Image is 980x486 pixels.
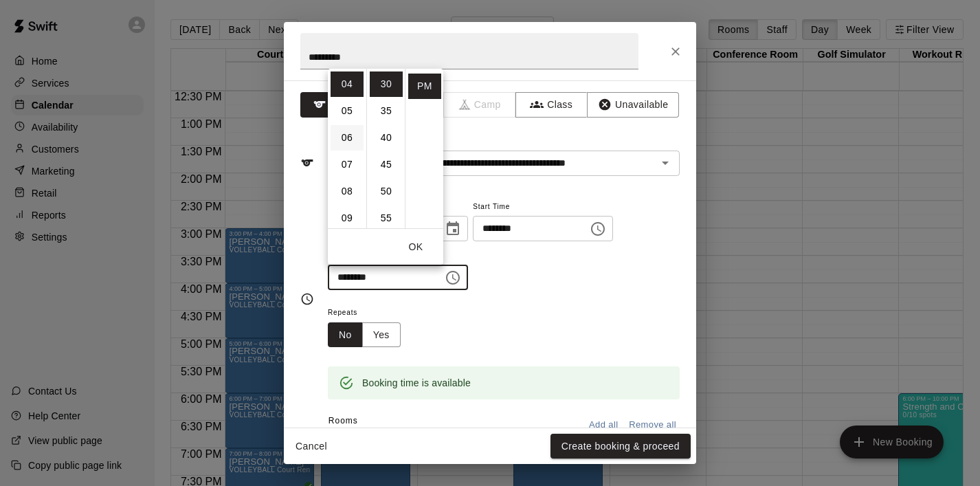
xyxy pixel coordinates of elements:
button: Cancel [289,434,333,459]
li: 7 hours [331,152,364,177]
button: OK [394,234,438,260]
button: Rental [300,92,372,118]
span: Rooms [328,416,358,426]
ul: Select minutes [366,69,405,228]
li: 5 hours [331,98,364,124]
button: No [328,322,363,348]
button: Create booking & proceed [550,434,691,459]
ul: Select hours [328,69,366,228]
button: Close [663,39,688,64]
div: Booking time is available [362,371,471,395]
li: 4 hours [331,71,364,97]
div: outlined button group [328,322,401,348]
button: Choose time, selected time is 4:00 PM [584,215,612,243]
li: 40 minutes [370,125,403,151]
li: 9 hours [331,206,364,231]
button: Unavailable [587,92,679,118]
li: 35 minutes [370,98,403,124]
svg: Service [300,156,314,170]
li: 45 minutes [370,152,403,177]
span: Start Time [473,198,613,217]
button: Remove all [625,415,680,436]
li: PM [408,74,441,99]
span: Camps can only be created in the Services page [444,92,516,118]
li: 8 hours [331,179,364,204]
button: Choose date, selected date is Oct 24, 2025 [439,215,467,243]
span: Repeats [328,304,412,322]
svg: Timing [300,292,314,306]
button: Class [515,92,588,118]
button: Open [656,153,675,173]
li: 50 minutes [370,179,403,204]
button: Yes [362,322,401,348]
li: 6 hours [331,125,364,151]
button: Add all [581,415,625,436]
ul: Select meridiem [405,69,443,228]
li: 55 minutes [370,206,403,231]
button: Choose time, selected time is 4:30 PM [439,264,467,291]
li: 30 minutes [370,71,403,97]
